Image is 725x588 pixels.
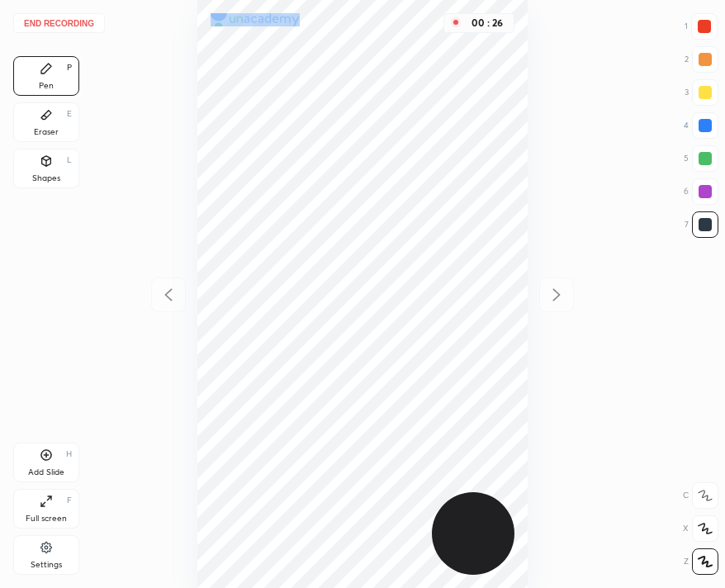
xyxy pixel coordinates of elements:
[26,514,67,523] div: Full screen
[211,13,300,26] img: logo.38c385cc.svg
[685,46,718,73] div: 2
[684,112,718,139] div: 4
[685,13,718,40] div: 1
[684,548,718,575] div: Z
[67,496,72,505] div: F
[685,211,718,238] div: 7
[28,468,64,477] div: Add Slide
[67,156,72,164] div: L
[31,561,62,569] div: Settings
[39,82,54,90] div: Pen
[685,79,718,106] div: 3
[684,178,718,205] div: 6
[32,174,60,183] div: Shapes
[66,450,72,458] div: H
[684,145,718,172] div: 5
[67,110,72,118] div: E
[683,482,718,509] div: C
[13,13,105,33] button: End recording
[34,128,59,136] div: Eraser
[683,515,718,542] div: X
[467,17,507,29] div: 00 : 26
[67,64,72,72] div: P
